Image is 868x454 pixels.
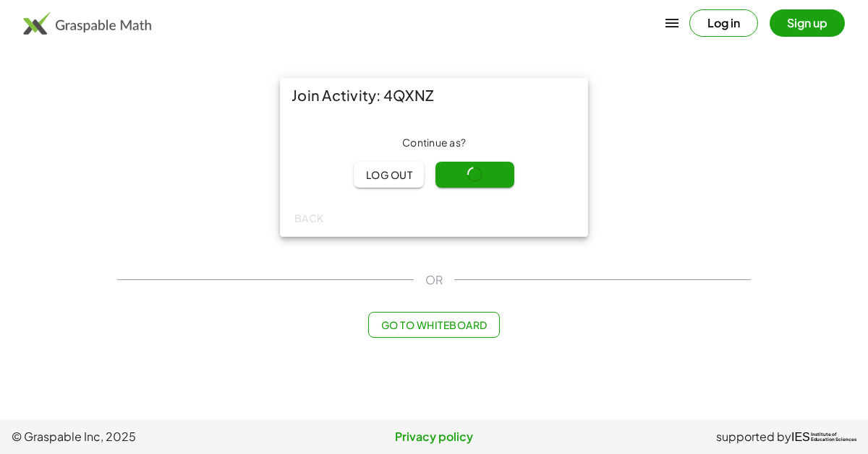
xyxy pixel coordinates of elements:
[292,136,576,150] div: Continue as ?
[365,168,412,181] span: Log out
[293,428,574,445] a: Privacy policy
[791,430,810,444] span: IES
[354,162,424,188] button: Log out
[791,428,856,445] a: IESInstitute ofEducation Sciences
[368,312,499,338] button: Go to Whiteboard
[425,271,443,289] span: OR
[689,9,758,37] button: Log in
[716,428,791,445] span: supported by
[12,428,293,445] span: © Graspable Inc, 2025
[811,432,856,442] span: Institute of Education Sciences
[380,318,487,331] span: Go to Whiteboard
[280,78,588,113] div: Join Activity: 4QXNZ
[770,9,845,37] button: Sign up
